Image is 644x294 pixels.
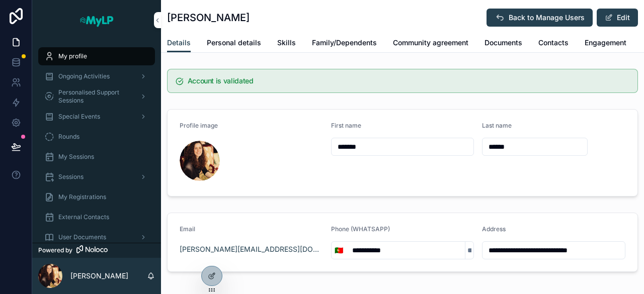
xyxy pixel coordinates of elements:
[38,128,155,146] a: Rounds
[38,168,155,186] a: Sessions
[331,225,390,233] span: Phone (WHATSAPP)
[331,122,361,129] span: First name
[482,225,506,233] span: Address
[32,243,161,258] a: Powered by
[485,38,522,48] span: Documents
[58,233,106,241] span: User Documents
[58,113,100,121] span: Special Events
[538,38,569,48] span: Contacts
[58,72,110,80] span: Ongoing Activities
[167,11,250,25] h1: [PERSON_NAME]
[597,9,638,27] button: Edit
[585,34,626,54] a: Engagement
[277,38,296,48] span: Skills
[482,122,512,129] span: Last name
[207,34,261,54] a: Personal details
[38,87,155,106] a: Personalised Support Sessions
[58,193,106,201] span: My Registrations
[312,34,377,54] a: Family/Dependents
[180,225,195,233] span: Email
[332,241,346,259] button: Select Button
[312,38,377,48] span: Family/Dependents
[58,133,79,141] span: Rounds
[38,148,155,166] a: My Sessions
[58,213,109,221] span: External Contacts
[38,188,155,206] a: My Registrations
[393,34,468,54] a: Community agreement
[167,34,191,53] a: Details
[79,12,114,28] img: App logo
[188,77,629,84] h5: Account is validated
[38,228,155,246] a: User Documents
[180,244,323,254] a: [PERSON_NAME][EMAIL_ADDRESS][DOMAIN_NAME]
[485,34,522,54] a: Documents
[58,88,132,105] span: Personalised Support Sessions
[167,38,191,48] span: Details
[509,13,585,23] span: Back to Manage Users
[335,245,343,255] span: 🇵🇹
[58,52,87,60] span: My profile
[70,271,128,281] p: [PERSON_NAME]
[38,208,155,226] a: External Contacts
[32,40,161,243] div: scrollable content
[393,38,468,48] span: Community agreement
[58,173,84,181] span: Sessions
[585,38,626,48] span: Engagement
[538,34,569,54] a: Contacts
[38,108,155,126] a: Special Events
[180,122,218,129] span: Profile image
[38,47,155,65] a: My profile
[277,34,296,54] a: Skills
[58,153,94,161] span: My Sessions
[207,38,261,48] span: Personal details
[38,67,155,85] a: Ongoing Activities
[38,246,72,254] span: Powered by
[487,9,593,27] button: Back to Manage Users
